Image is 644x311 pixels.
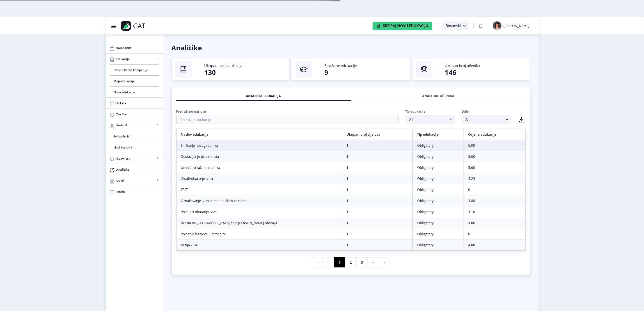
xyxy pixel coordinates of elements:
[181,143,337,148] div: Sifriranje novog radnika
[181,209,337,214] div: Postupci obaranja ivica
[417,232,459,236] div: Obligatory
[117,100,160,106] span: Ankete
[468,243,521,247] div: 4.00
[377,24,380,28] img: create-new-education-icon.svg
[354,91,522,101] div: ANALITIKE UČENIKA
[468,232,521,236] div: 0
[345,257,357,267] button: 2
[417,154,459,159] div: Obligatory
[462,115,511,124] button: All
[106,109,163,120] a: Značke
[110,65,159,75] a: Sve edukacije kompanije
[347,165,408,170] div: 1
[417,165,459,170] div: Obligatory
[445,70,531,75] div: 146
[114,78,155,84] span: Moje edukacije
[417,143,459,148] div: Obligatory
[504,23,529,28] div: [PERSON_NAME]
[114,145,155,150] span: Novi korisnik
[417,187,459,192] div: Obligatory
[325,63,411,68] div: Završene edukacije
[106,164,163,175] a: Analitike
[417,132,439,137] a: Tip edukacije
[117,45,160,51] span: Kompanija
[296,61,312,78] img: thumbnail
[181,187,337,192] div: TEST
[462,109,511,115] div: Odjel
[416,61,433,78] img: thumbnail
[117,111,160,117] span: Značke
[347,243,408,247] div: 1
[468,165,521,170] div: 5.00
[405,115,455,124] button: All
[468,220,521,225] div: 4.06
[445,63,531,68] div: Ukupan broj učenika
[442,21,469,30] button: Bosanski
[176,109,399,115] div: Pretraži po naslovu
[117,123,155,128] span: Korisnik
[373,22,432,30] button: Kreiraj Novu Edukaciju
[114,134,155,139] span: Svi korisnici
[106,175,163,186] a: Odjeli
[181,220,337,225] div: Mjesta na [GEOGRAPHIC_DATA] gdje [PERSON_NAME] obaraju
[106,42,163,53] a: Kompanija
[468,176,521,181] div: 4.23
[347,209,408,214] div: 1
[468,209,521,214] div: 4.18
[368,257,379,267] button: >
[347,220,408,225] div: 1
[347,198,408,203] div: 1
[180,91,348,101] div: ANALITIKE EDUKACIJA
[106,153,163,164] a: Obavijesti
[176,115,399,124] input: Pretražite edukacije
[121,21,174,31] a: GAT
[106,186,163,197] a: Poslovi
[468,143,521,148] div: 5.00
[181,176,337,181] div: Crtači/obaranje ivica
[417,176,459,181] div: Obligatory
[117,167,160,172] span: Analitike
[468,154,521,159] div: 5.00
[106,120,163,131] a: Korisnik
[204,70,291,75] div: 130
[110,142,159,153] a: Novi korisnik
[172,42,530,53] h1: Analitike
[325,70,411,75] div: 9
[417,209,459,214] div: Obligatory
[181,132,209,137] a: Naslov edukacije
[117,189,160,194] span: Poslovi
[468,187,521,192] div: 0
[468,132,497,137] a: Ocjena edukacije
[181,198,337,203] div: Označavanje ivica na radioničkim crtežima
[417,220,459,225] div: Obligatory
[110,131,159,142] a: Svi korisnici
[347,154,408,159] div: 1
[133,23,146,28] p: GAT
[405,109,455,115] div: Tip edukacije
[181,243,337,247] div: Misija - GAT
[468,198,521,203] div: 3.88
[417,198,459,203] div: Obligatory
[347,232,408,236] div: 1
[347,132,380,137] a: Ukupan broj dijelova
[347,143,408,148] div: 1
[181,154,337,159] div: Dostavljanje platnih lista
[417,243,459,247] div: Obligatory
[106,53,163,64] a: Edukacije
[110,87,159,97] a: Nova edukacija
[117,56,155,62] span: Edukacije
[204,63,291,68] div: Ukupan broj edukacija
[110,76,159,86] a: Moje edukacije
[181,165,337,170] div: Unos žiro računa radnika
[356,257,368,267] button: 3
[117,178,155,183] span: Odjeli
[379,257,390,267] button: »
[334,257,345,267] button: 1
[106,98,163,109] a: Ankete
[175,61,192,78] img: thumbnail
[181,232,337,236] div: Presanje ležajeva u remenice
[117,156,155,161] span: Obavijesti
[347,176,408,181] div: 1
[518,115,526,123] nb-icon: Preuzmite kao CSV
[114,89,155,95] span: Nova edukacija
